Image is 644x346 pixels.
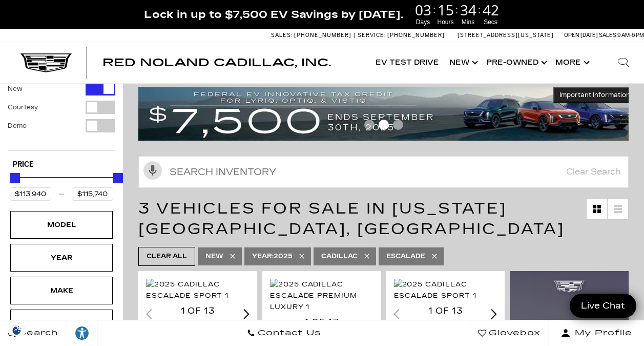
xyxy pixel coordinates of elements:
[271,32,293,39] span: Sales:
[470,320,549,346] a: Glovebox
[243,309,250,319] div: Next slide
[550,42,593,83] button: More
[393,120,403,130] span: Go to slide 3
[5,325,29,336] img: Opt-Out Icon
[8,82,115,150] div: Filter by Vehicle Type
[138,199,565,238] span: 3 Vehicles for Sale in [US_STATE][GEOGRAPHIC_DATA], [GEOGRAPHIC_DATA]
[387,32,445,39] span: [PHONE_NUMBER]
[564,32,598,39] span: Open [DATE]
[16,326,58,340] span: Search
[138,156,629,188] input: Search Inventory
[146,305,250,317] div: 1 of 13
[239,320,329,346] a: Contact Us
[444,42,481,83] a: New
[478,2,481,17] span: :
[364,120,375,130] span: Go to slide 1
[36,219,87,230] div: Model
[20,53,72,72] img: Cadillac Dark Logo with Cadillac White Text
[370,42,444,83] a: EV Test Drive
[102,56,331,69] span: Red Noland Cadillac, Inc.
[617,32,644,39] span: 9 AM-6 PM
[571,326,632,340] span: My Profile
[36,252,87,263] div: Year
[72,187,113,201] input: Maximum
[67,325,97,341] div: Explore your accessibility options
[459,3,478,17] span: 34
[13,160,110,169] h5: Price
[627,5,639,17] a: Close
[394,305,497,317] div: 1 of 13
[252,253,274,260] span: Year :
[576,300,630,312] span: Live Chat
[459,17,478,27] span: Mins
[386,250,425,263] span: Escalade
[413,3,433,17] span: 03
[486,326,541,340] span: Glovebox
[36,285,87,296] div: Make
[252,250,293,263] span: 2025
[599,32,617,39] span: Sales:
[436,17,455,27] span: Hours
[481,42,550,83] a: Pre-Owned
[10,211,113,239] div: ModelModel
[138,87,636,141] img: vrp-tax-ending-august-version
[549,320,644,346] button: Open user profile menu
[113,173,123,183] div: Maximum Price
[255,326,321,340] span: Contact Us
[10,169,113,201] div: Price
[10,187,51,201] input: Minimum
[8,84,23,94] label: New
[146,279,252,301] img: 2025 Cadillac Escalade Sport 1
[8,102,38,112] label: Courtesy
[5,325,29,336] section: Click to Open Cookie Consent Modal
[270,279,376,313] div: 1 / 2
[321,250,358,263] span: Cadillac
[147,250,187,263] span: Clear All
[481,17,501,27] span: Secs
[413,17,433,27] span: Days
[36,318,87,329] div: Mileage
[559,91,630,99] span: Important Information
[144,8,403,21] span: Lock in up to $7,500 EV Savings by [DATE].
[394,279,500,301] div: 1 / 2
[455,2,459,17] span: :
[143,161,162,180] svg: Click to toggle on voice search
[271,32,354,38] a: Sales: [PHONE_NUMBER]
[205,250,223,263] span: New
[358,32,386,39] span: Service:
[481,3,501,17] span: 42
[146,279,252,301] div: 1 / 2
[10,310,113,337] div: MileageMileage
[491,309,497,319] div: Next slide
[102,57,331,68] a: Red Noland Cadillac, Inc.
[10,244,113,272] div: YearYear
[379,120,389,130] span: Go to slide 2
[10,173,20,183] div: Minimum Price
[394,279,500,301] img: 2025 Cadillac Escalade Sport 1
[570,294,636,318] a: Live Chat
[270,317,373,328] div: 1 of 13
[270,279,376,313] img: 2025 Cadillac Escalade Premium Luxury 1
[10,277,113,304] div: MakeMake
[436,3,455,17] span: 15
[67,320,98,346] a: Explore your accessibility options
[354,32,447,38] a: Service: [PHONE_NUMBER]
[458,32,554,39] a: [STREET_ADDRESS][US_STATE]
[553,87,636,103] button: Important Information
[433,2,436,17] span: :
[8,121,27,131] label: Demo
[294,32,351,39] span: [PHONE_NUMBER]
